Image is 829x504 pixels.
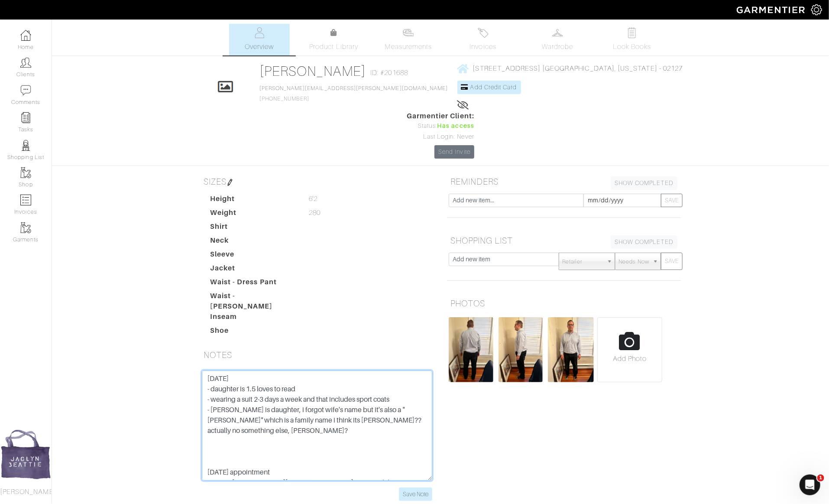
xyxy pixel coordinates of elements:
span: 280 [309,208,321,218]
span: Product Library [309,42,358,52]
span: Garmentier Client: [407,111,474,121]
dt: Inseam [204,312,302,325]
dt: Sleeve [204,249,302,263]
button: SAVE [661,194,683,207]
div: Last Login: Never [407,132,474,142]
dt: Waist - [PERSON_NAME] [204,291,302,312]
span: Measurements [385,42,432,52]
a: Wardrobe [527,24,588,55]
img: orders-27d20c2124de7fd6de4e0e44c1d41de31381a507db9b33961299e4e07d508b8c.svg [478,27,489,38]
span: Needs Now [619,253,649,270]
span: Look Books [613,42,651,52]
a: Overview [229,24,290,55]
dt: Height [204,194,302,208]
img: garments-icon-b7da505a4dc4fd61783c78ac3ca0ef83fa9d6f193b1c9dc38574b1d14d53ca28.png [20,222,31,233]
img: basicinfo-40fd8af6dae0f16599ec9e87c0ef1c0a1fdea2edbe929e3d69a839185d80c458.svg [254,27,265,38]
img: garments-icon-b7da505a4dc4fd61783c78ac3ca0ef83fa9d6f193b1c9dc38574b1d14d53ca28.png [20,167,31,178]
a: Invoices [453,24,513,55]
input: Save Note [399,488,432,501]
img: gear-icon-white-bd11855cb880d31180b6d7d6211b90ccbf57a29d726f0c71d8c61bd08dd39cc2.png [811,4,822,15]
input: Add new item... [449,194,584,207]
span: ID: #201688 [370,68,408,78]
a: [PERSON_NAME] [259,63,366,79]
a: SHOW COMPLETED [611,235,677,249]
img: reminder-icon-8004d30b9f0a5d33ae49ab947aed9ed385cf756f9e5892f1edd6e32f2345188e.png [20,112,31,123]
img: todo-9ac3debb85659649dc8f770b8b6100bb5dab4b48dedcbae339e5042a72dfd3cc.svg [627,27,638,38]
a: [STREET_ADDRESS] [GEOGRAPHIC_DATA], [US_STATE] - 02127 [457,63,683,74]
span: 6'2 [309,194,317,204]
img: wtey7MxZJxPYj1VTGUtjM9pJ [548,317,594,382]
img: stylists-icon-eb353228a002819b7ec25b43dbf5f0378dd9e0616d9560372ff212230b889e62.png [20,140,31,151]
a: SHOW COMPLETED [611,176,677,190]
iframe: Intercom live chat [800,475,820,495]
dt: Weight [204,208,302,221]
input: Add new item [449,253,559,266]
img: eZzGJgYJXbPj712dQt7hySfU [449,317,493,382]
textarea: [DATE] appointment - Met at [PERSON_NAME][GEOGRAPHIC_DATA] came with his new baby! - [PERSON_NAME... [202,371,432,481]
dt: Shoe [204,325,302,339]
span: Invoices [470,42,496,52]
a: [PERSON_NAME][EMAIL_ADDRESS][PERSON_NAME][DOMAIN_NAME] [259,85,448,91]
dt: Waist - Dress Pant [204,277,302,291]
dt: Neck [204,235,302,249]
img: pen-cf24a1663064a2ec1b9c1bd2387e9de7a2fa800b781884d57f21acf72779bad2.png [227,179,233,186]
a: Product Library [304,28,364,52]
h5: NOTES [200,346,434,364]
h5: SHOPPING LIST [447,232,681,249]
img: measurements-466bbee1fd09ba9460f595b01e5d73f9e2bff037440d3c8f018324cb6cdf7a4a.svg [403,27,414,38]
h5: PHOTOS [447,295,681,312]
div: Status: [407,121,474,131]
span: 1 [817,475,824,481]
span: Add Credit Card [470,84,517,91]
span: Retailer [563,253,603,270]
img: clients-icon-6bae9207a08558b7cb47a8932f037763ab4055f8c8b6bfacd5dc20c3e0201464.png [20,57,31,68]
span: Wardrobe [542,42,573,52]
img: orders-icon-0abe47150d42831381b5fb84f609e132dff9fe21cb692f30cb5eec754e2cba89.png [20,195,31,205]
a: Measurements [378,24,439,55]
img: m3pW49YvLzMrAV4zFXjzJ5Xw [499,317,543,382]
img: garmentier-logo-header-white-b43fb05a5012e4ada735d5af1a66efaba907eab6374d6393d1fbf88cb4ef424d.png [732,2,811,17]
span: Overview [245,42,274,52]
a: Add Credit Card [457,81,521,94]
button: SAVE [661,253,683,270]
img: dashboard-icon-dbcd8f5a0b271acd01030246c82b418ddd0df26cd7fceb0bd07c9910d44c42f6.png [20,30,31,41]
dt: Shirt [204,221,302,235]
img: wardrobe-487a4870c1b7c33e795ec22d11cfc2ed9d08956e64fb3008fe2437562e282088.svg [552,27,563,38]
span: [STREET_ADDRESS] [GEOGRAPHIC_DATA], [US_STATE] - 02127 [473,65,683,72]
a: Look Books [602,24,662,55]
img: comment-icon-a0a6a9ef722e966f86d9cbdc48e553b5cf19dbc54f86b18d962a5391bc8f6eb6.png [20,85,31,96]
span: [PHONE_NUMBER] [259,85,448,102]
span: Has access [437,121,474,131]
a: Send Invite [434,145,474,159]
dt: Jacket [204,263,302,277]
h5: REMINDERS [447,173,681,190]
h5: SIZES [200,173,434,190]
